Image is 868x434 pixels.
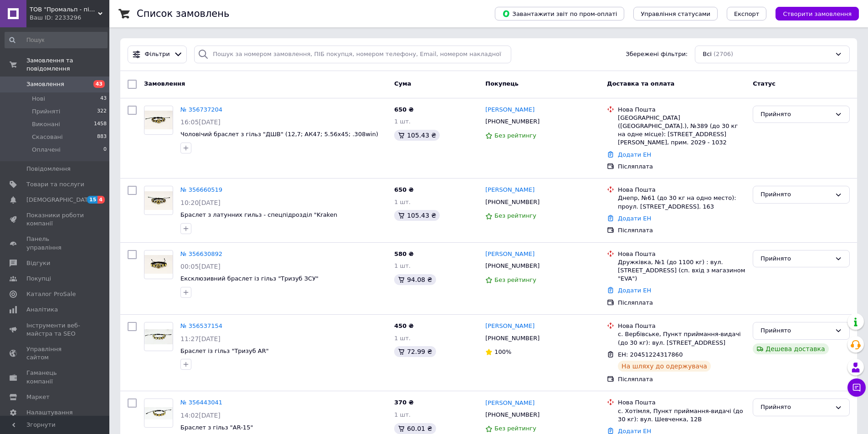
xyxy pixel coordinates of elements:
[144,191,173,210] img: Фото товару
[618,322,745,330] div: Нова Пошта
[485,322,534,331] a: [PERSON_NAME]
[180,118,221,126] span: 16:05[DATE]
[618,163,745,171] div: Післяплата
[618,151,651,158] a: Додати ЕН
[485,399,534,408] a: [PERSON_NAME]
[26,306,58,314] span: Аналітика
[394,346,436,357] div: 72.99 ₴
[180,424,253,431] a: Браслет з гільз "AR-15"
[618,215,651,222] a: Додати ЕН
[32,107,60,116] span: Прийняті
[103,146,107,154] span: 0
[727,7,767,20] button: Експорт
[494,212,536,219] span: Без рейтингу
[144,329,173,344] img: Фото товару
[394,80,411,87] span: Cума
[734,10,760,17] span: Експорт
[26,393,50,401] span: Маркет
[618,186,745,194] div: Нова Пошта
[618,398,745,407] div: Нова Пошта
[618,114,745,147] div: [GEOGRAPHIC_DATA] ([GEOGRAPHIC_DATA].), №389 (до 30 кг на одне місце): [STREET_ADDRESS][PERSON_NA...
[483,332,541,344] div: [PHONE_NUMBER]
[32,146,61,154] span: Оплачені
[394,199,411,205] span: 1 шт.
[26,259,50,267] span: Відгуки
[703,50,712,59] span: Всі
[180,347,269,354] a: Браслет із гільз "Тризуб AR"
[618,258,745,283] div: Дружківка, №1 (до 1100 кг) : вул. [STREET_ADDRESS] (сп. вхід з магазином "EVA")
[494,276,536,283] span: Без рейтингу
[753,80,776,87] span: Статус
[144,407,173,419] img: Фото товару
[760,254,831,264] div: Прийнято
[394,210,440,221] div: 105.43 ₴
[180,335,221,342] span: 11:27[DATE]
[483,116,541,128] div: [PHONE_NUMBER]
[26,56,109,73] span: Замовлення та повідомлення
[180,131,378,138] a: Чоловічий браслет з гільз "ДШВ" (12,7; АК47; 5.56х45; .308win)
[494,132,536,139] span: Без рейтингу
[760,403,831,412] div: Прийнято
[180,199,221,206] span: 10:20[DATE]
[766,10,859,17] a: Створити замовлення
[144,186,173,215] a: Фото товару
[618,351,683,358] span: ЕН: 20451224317860
[26,322,84,338] span: Інструменти веб-майстра та SEO
[97,133,107,141] span: 883
[32,133,63,141] span: Скасовані
[633,7,718,20] button: Управління статусами
[30,5,98,14] span: ТОВ "Промальп - південь"
[26,211,84,228] span: Показники роботи компанії
[97,107,107,116] span: 322
[26,80,64,88] span: Замовлення
[144,322,173,351] a: Фото товару
[144,80,185,87] span: Замовлення
[618,226,745,235] div: Післяплата
[641,10,710,17] span: Управління статусами
[485,106,534,114] a: [PERSON_NAME]
[714,51,733,57] span: (2706)
[180,186,222,193] a: № 356660519
[618,250,745,258] div: Нова Пошта
[394,399,414,406] span: 370 ₴
[618,194,745,210] div: Днепр, №61 (до 30 кг на одно место): проул. [STREET_ADDRESS]. 163
[483,196,541,208] div: [PHONE_NUMBER]
[30,14,109,22] div: Ваш ID: 2233296
[180,211,337,218] a: Браслет з латунних гильз - спецпідрозділ "Kraken
[26,369,84,385] span: Гаманець компанії
[144,398,173,428] a: Фото товару
[485,80,519,87] span: Покупець
[180,250,222,257] a: № 356630892
[144,111,173,129] img: Фото товару
[485,186,534,194] a: [PERSON_NAME]
[100,95,107,103] span: 43
[26,290,76,298] span: Каталог ProSale
[180,322,222,329] a: № 356537154
[194,46,511,63] input: Пошук за номером замовлення, ПІБ покупця, номером телефону, Email, номером накладної
[394,106,414,113] span: 650 ₴
[483,260,541,272] div: [PHONE_NUMBER]
[145,50,170,59] span: Фільтри
[394,262,411,269] span: 1 шт.
[180,106,222,113] a: № 356737204
[618,299,745,307] div: Післяплата
[394,274,436,285] div: 94.08 ₴
[626,50,688,59] span: Збережені фільтри:
[618,330,745,347] div: с. Вербівське, Пункт приймання-видачі (до 30 кг): вул. [STREET_ADDRESS]
[847,378,866,397] button: Чат з покупцем
[494,348,511,355] span: 100%
[394,411,411,418] span: 1 шт.
[394,335,411,342] span: 1 шт.
[26,180,84,189] span: Товари та послуги
[760,190,831,199] div: Прийнято
[98,196,105,204] span: 4
[180,275,318,282] span: Ексклюзивний браслет із гільз "Тризуб ЗСУ"
[26,345,84,362] span: Управління сайтом
[502,10,617,18] span: Завантажити звіт по пром-оплаті
[776,7,859,20] button: Створити замовлення
[26,408,73,417] span: Налаштування
[180,399,222,406] a: № 356443041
